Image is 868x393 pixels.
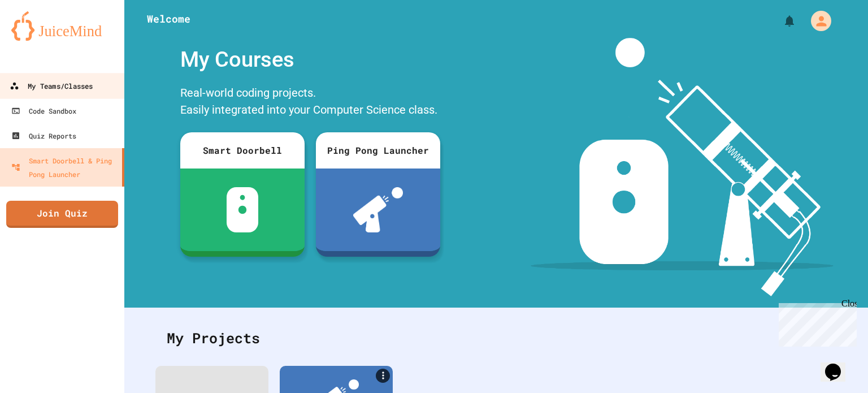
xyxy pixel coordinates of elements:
[11,129,76,142] div: Quiz Reports
[821,348,857,382] iframe: chat widget
[180,132,305,169] div: Smart Doorbell
[316,132,440,169] div: Ping Pong Launcher
[10,79,93,93] div: My Teams/Classes
[762,11,799,31] div: My Notifications
[11,104,76,118] div: Code Sandbox
[774,299,857,347] iframe: chat widget
[175,38,446,81] div: My Courses
[376,369,390,383] a: More
[11,154,118,181] div: Smart Doorbell & Ping Pong Launcher
[11,11,113,41] img: logo-orange.svg
[799,8,834,34] div: My Account
[6,201,118,228] a: Join Quiz
[531,38,834,296] img: banner-image-my-projects.png
[155,316,837,360] div: My Projects
[5,5,78,72] div: Chat with us now!Close
[353,187,403,232] img: ppl-with-ball.png
[227,187,259,232] img: sdb-white.svg
[175,81,446,124] div: Real-world coding projects. Easily integrated into your Computer Science class.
